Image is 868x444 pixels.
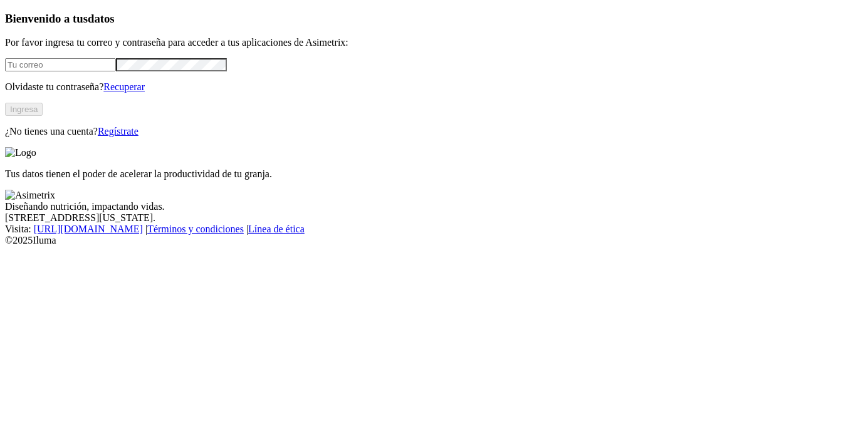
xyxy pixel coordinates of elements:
[88,12,115,25] span: datos
[5,201,863,212] div: Diseñando nutrición, impactando vidas.
[5,190,55,201] img: Asimetrix
[5,224,863,235] div: Visita : | |
[5,147,36,158] img: Logo
[248,224,305,234] a: Línea de ética
[98,126,139,137] a: Regístrate
[5,12,863,26] h3: Bienvenido a tus
[5,103,43,116] button: Ingresa
[34,224,143,234] a: [URL][DOMAIN_NAME]
[5,126,863,137] p: ¿No tienes una cuenta?
[5,58,116,71] input: Tu correo
[5,212,863,224] div: [STREET_ADDRESS][US_STATE].
[5,168,863,180] p: Tus datos tienen el poder de acelerar la productividad de tu granja.
[147,224,244,234] a: Términos y condiciones
[5,37,863,48] p: Por favor ingresa tu correo y contraseña para acceder a tus aplicaciones de Asimetrix:
[103,81,145,92] a: Recuperar
[5,81,863,93] p: Olvidaste tu contraseña?
[5,235,863,246] div: © 2025 Iluma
